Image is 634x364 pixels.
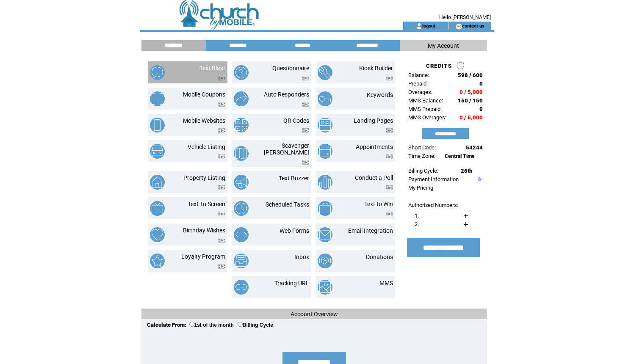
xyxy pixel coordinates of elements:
img: video.png [386,128,393,133]
img: web-forms.png [234,227,249,242]
span: Balance: [408,72,429,78]
a: Landing Pages [354,117,393,124]
img: inbox.png [234,254,249,268]
a: contact us [462,23,484,28]
img: text-to-win.png [318,201,332,216]
a: Property Listing [183,174,225,181]
a: Tracking URL [274,280,309,287]
span: Billing Cycle: [408,168,438,174]
img: video.png [218,102,225,107]
a: Appointments [356,143,393,150]
img: mobile-websites.png [150,118,165,132]
a: Loyalty Program [181,253,225,260]
img: loyalty-program.png [150,254,165,268]
img: appointments.png [318,144,332,159]
span: MMS Prepaid: [408,106,442,112]
img: birthday-wishes.png [150,227,165,242]
img: text-blast.png [150,65,165,80]
img: account_icon.gif [416,23,422,30]
img: video.png [386,185,393,190]
img: qr-codes.png [234,118,249,132]
img: video.png [302,76,309,80]
span: Time Zone: [408,153,435,159]
img: scheduled-tasks.png [234,201,249,216]
img: video.png [302,102,309,107]
a: Mobile Coupons [183,91,225,98]
a: Web Forms [280,227,309,234]
a: Inbox [294,254,309,260]
img: video.png [302,160,309,165]
img: conduct-a-poll.png [318,175,332,190]
img: video.png [218,185,225,190]
span: Account Overview [291,311,338,317]
a: Payment Information [408,176,459,182]
span: 0 [479,106,483,112]
a: Vehicle Listing [188,143,225,150]
span: CREDITS [426,63,452,69]
span: 598 / 600 [458,72,483,78]
img: tracking-url.png [234,280,249,295]
a: Auto Responders [264,91,309,98]
span: 0 / 5,000 [460,114,483,121]
a: Text Buzzer [279,175,309,182]
a: Scheduled Tasks [266,201,309,208]
img: video.png [302,128,309,133]
span: Calculate From: [147,322,186,328]
img: text-to-screen.png [150,201,165,216]
a: Questionnaire [272,65,309,72]
img: kiosk-builder.png [318,65,332,80]
label: 1st of the month [189,322,234,328]
span: 26th [461,168,472,174]
img: video.png [386,154,393,159]
span: 1. [415,212,419,219]
img: video.png [386,212,393,216]
img: video.png [218,238,225,243]
span: My Account [428,42,459,49]
span: 2. [415,221,419,227]
a: QR Codes [283,117,309,124]
a: Conduct a Poll [355,174,393,181]
a: Text to Win [364,201,393,207]
a: Kiosk Builder [359,65,393,72]
span: 0 / 5,000 [460,89,483,95]
a: Birthday Wishes [183,227,225,234]
img: donations.png [318,254,332,268]
a: Email Integration [348,227,393,234]
a: Text To Screen [188,201,225,207]
input: Billing Cycle [238,322,243,327]
a: My Pricing [408,185,433,191]
span: 54244 [466,144,483,151]
span: 0 [479,80,483,87]
img: video.png [218,76,225,80]
span: Overages: [408,89,432,95]
span: Short Code: [408,144,436,151]
img: video.png [386,76,393,80]
img: text-buzzer.png [234,175,249,190]
img: contact_us_icon.gif [456,23,462,30]
span: Authorized Numbers: [408,202,458,208]
span: MMS Balance: [408,97,443,104]
img: auto-responders.png [234,91,249,106]
a: Mobile Websites [183,117,225,124]
a: logout [422,23,435,28]
img: questionnaire.png [234,65,249,80]
span: MMS Overages: [408,114,446,121]
img: help.gif [476,177,482,181]
span: Prepaid: [408,80,428,87]
input: 1st of the month [189,322,194,327]
span: Hello [PERSON_NAME] [439,14,491,20]
a: MMS [379,280,393,287]
img: video.png [218,264,225,269]
a: Donations [366,254,393,260]
img: keywords.png [318,91,332,106]
img: video.png [218,128,225,133]
img: email-integration.png [318,227,332,242]
span: 150 / 150 [458,97,483,104]
img: mobile-coupons.png [150,91,165,106]
img: scavenger-hunt.png [234,146,249,161]
a: Scavenger [PERSON_NAME] [264,142,309,156]
img: mms.png [318,280,332,295]
span: Central Time [445,153,475,159]
img: video.png [218,154,225,159]
a: Keywords [367,91,393,98]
